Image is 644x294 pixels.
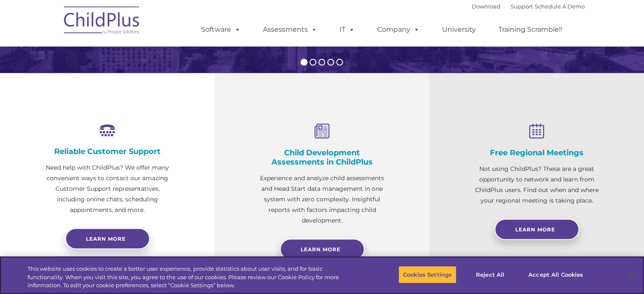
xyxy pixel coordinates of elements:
span: Learn More [301,246,340,253]
a: University [434,21,484,38]
a: IT [331,21,363,38]
a: Learn more [65,228,150,249]
a: Learn More [280,239,365,260]
a: Assessments [254,21,326,38]
span: Learn More [515,226,555,233]
a: Schedule A Demo [535,3,585,10]
a: Training Scramble!! [490,21,571,38]
span: Learn more [86,236,126,242]
a: Software [193,21,249,38]
button: Reject All [464,266,517,283]
span: Phone number [118,91,154,97]
button: Close [621,265,640,284]
h4: Reliable Customer Support [42,147,172,156]
a: Download [472,3,500,10]
h4: Child Development Assessments in ChildPlus [257,148,387,167]
p: Need help with ChildPlus? We offer many convenient ways to contact our amazing Customer Support r... [42,162,172,215]
a: Company [369,21,428,38]
button: Cookies Settings [398,266,456,283]
span: Last name [118,56,144,62]
a: Support [511,3,533,10]
a: Learn More [495,219,579,240]
img: ChildPlus by Procare Solutions [60,0,144,43]
h4: Free Regional Meetings [472,148,602,157]
button: Accept All Cookies [524,266,588,283]
div: This website uses cookies to create a better user experience, provide statistics about user visit... [28,265,354,290]
font: | [472,3,585,10]
p: Experience and analyze child assessments and Head Start data management in one system with zero c... [257,173,387,226]
p: Not using ChildPlus? These are a great opportunity to network and learn from ChildPlus users. Fin... [472,164,602,206]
